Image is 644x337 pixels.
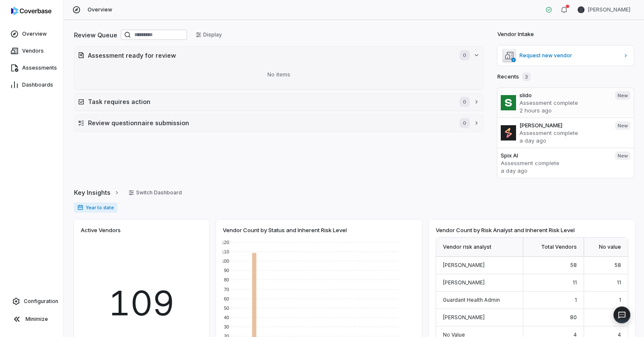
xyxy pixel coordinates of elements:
[74,188,111,197] span: Key Insights
[497,30,534,39] h2: Vendor Intake
[460,118,470,128] span: 0
[224,306,229,311] text: 50
[615,91,630,100] span: New
[614,262,621,268] span: 58
[224,315,229,320] text: 40
[2,26,62,42] a: Overview
[2,60,62,76] a: Assessments
[78,64,480,86] div: No items
[74,93,483,110] button: Task requires action0
[615,152,630,160] span: New
[123,186,187,199] button: Switch Dashboard
[3,311,60,328] button: Minimize
[2,77,62,93] a: Dashboards
[88,51,451,60] h2: Assessment ready for review
[22,48,44,54] span: Vendors
[108,278,175,329] span: 109
[24,298,58,305] span: Configuration
[519,91,608,99] h3: slido
[11,7,51,15] img: Coverbase logo
[3,294,60,309] a: Configuration
[584,238,628,257] div: No value
[436,238,523,257] div: Vendor risk analyst
[22,31,47,37] span: Overview
[221,258,229,264] text: 100
[74,47,483,64] button: Assessment ready for review0
[497,45,634,66] a: Request new vendor
[22,81,53,88] span: Dashboards
[443,262,485,268] span: [PERSON_NAME]
[224,287,229,292] text: 70
[501,159,608,167] p: Assessment complete
[190,28,227,41] button: Display
[74,115,483,132] button: Review questionnaire submission0
[436,226,575,234] span: Vendor Count by Risk Analyst and Inherent Risk Level
[88,97,451,106] h2: Task requires action
[221,240,229,245] text: 120
[221,249,229,254] text: 110
[570,262,577,268] span: 58
[497,73,531,81] h2: Recents
[22,65,57,71] span: Assessments
[443,279,485,286] span: [PERSON_NAME]
[588,6,630,13] span: [PERSON_NAME]
[522,73,531,81] span: 3
[497,88,634,118] a: slidoAssessment complete2 hours agoNew
[617,279,621,286] span: 11
[619,297,621,303] span: 1
[570,314,577,320] span: 80
[615,121,630,130] span: New
[223,226,347,234] span: Vendor Count by Status and Inherent Risk Level
[88,118,451,127] h2: Review questionnaire submission
[497,118,634,148] a: [PERSON_NAME]Assessment completea day agoNew
[519,121,608,129] h3: [PERSON_NAME]
[501,167,608,174] p: a day ago
[573,3,635,16] button: Steve Mancini avatar[PERSON_NAME]
[519,137,608,144] p: a day ago
[26,316,48,323] span: Minimize
[88,6,112,13] span: Overview
[224,296,229,301] text: 60
[573,279,577,286] span: 11
[519,99,608,107] p: Assessment complete
[81,226,121,234] span: Active Vendors
[443,297,500,303] span: Guardant Health Admin
[71,184,122,202] button: Key Insights
[224,324,229,329] text: 30
[443,314,485,320] span: [PERSON_NAME]
[519,107,608,114] p: 2 hours ago
[74,202,117,213] span: Year to date
[497,148,634,178] a: Spix AIAssessment completea day agoNew
[74,184,120,202] a: Key Insights
[77,205,83,211] svg: Date range for report
[224,277,229,282] text: 80
[501,152,608,159] h3: Spix AI
[74,31,117,39] h2: Review Queue
[578,6,584,13] img: Steve Mancini avatar
[224,268,229,273] text: 90
[519,129,608,137] p: Assessment complete
[460,97,470,107] span: 0
[460,50,470,60] span: 0
[2,43,62,59] a: Vendors
[575,297,577,303] span: 1
[523,238,584,257] div: Total Vendors
[519,52,619,59] span: Request new vendor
